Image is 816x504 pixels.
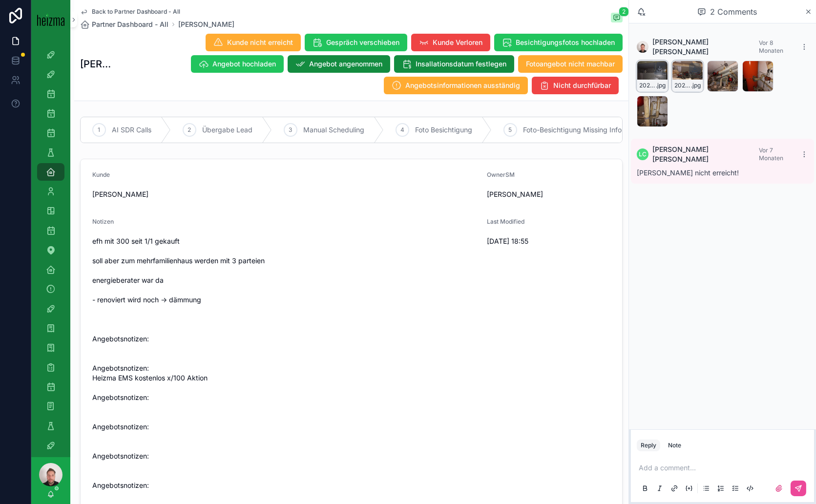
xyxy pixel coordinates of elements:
[668,441,681,449] div: Note
[92,171,110,178] span: Kunde
[487,171,515,178] span: OwnerSM
[518,55,623,73] button: Fotoangebot nicht machbar
[405,81,520,90] span: Angebotsinformationen ausständig
[80,8,180,16] a: Back to Partner Dashboard - All
[637,440,660,451] button: Reply
[384,77,528,94] button: Angebotsinformationen ausständig
[98,126,101,134] span: 1
[188,126,191,134] span: 2
[394,55,514,73] button: Insallationsdatum festlegen
[289,126,293,134] span: 3
[92,8,180,16] span: Back to Partner Dashboard - All
[652,37,759,57] span: [PERSON_NAME] [PERSON_NAME]
[416,59,506,69] span: Insallationsdatum festlegen
[212,59,276,69] span: Angebot hochladen
[639,82,656,89] span: 20250130_101835
[532,77,619,94] button: Nicht durchfürbar
[656,82,666,89] span: .jpg
[759,39,783,54] span: Vor 8 Monaten
[303,125,364,135] span: Manual Scheduling
[619,7,629,17] span: 2
[487,189,543,199] span: [PERSON_NAME]
[112,125,151,135] span: AI SDR Calls
[639,150,647,158] span: LC
[206,34,301,51] button: Kunde nicht erreicht
[31,39,70,457] div: scrollable content
[400,126,404,134] span: 4
[433,38,482,47] span: Kunde Verloren
[415,125,472,135] span: Foto Besichtigung
[288,55,390,73] button: Angebot angenommen
[37,13,64,26] img: App logo
[494,34,623,51] button: Besichtigungsfotos hochladen
[309,59,382,69] span: Angebot angenommen
[92,218,114,225] span: Notizen
[637,168,739,177] span: [PERSON_NAME] nicht erreicht!
[523,125,622,135] span: Foto-Besichtigung Missing Info
[691,82,701,89] span: .jpg
[92,189,479,199] span: [PERSON_NAME]
[326,38,399,47] span: Gespräch verschieben
[526,59,615,69] span: Fotoangebot nicht machbar
[674,82,691,89] span: 20250130_101730
[92,20,168,29] span: Partner Dashboard - All
[759,147,783,162] span: Vor 7 Monaten
[227,38,293,47] span: Kunde nicht erreicht
[652,145,759,164] span: [PERSON_NAME] [PERSON_NAME]
[516,38,615,47] span: Besichtigungsfotos hochladen
[710,6,757,18] span: 2 Comments
[202,125,252,135] span: Übergabe Lead
[487,218,524,225] span: Last Modified
[178,20,234,29] a: [PERSON_NAME]
[553,81,611,90] span: Nicht durchfürbar
[487,236,610,246] span: [DATE] 18:55
[509,126,512,134] span: 5
[664,440,685,451] button: Note
[191,55,284,73] button: Angebot hochladen
[305,34,407,51] button: Gespräch verschieben
[411,34,490,51] button: Kunde Verloren
[80,20,168,29] a: Partner Dashboard - All
[611,13,623,24] button: 2
[80,57,117,71] h1: [PERSON_NAME]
